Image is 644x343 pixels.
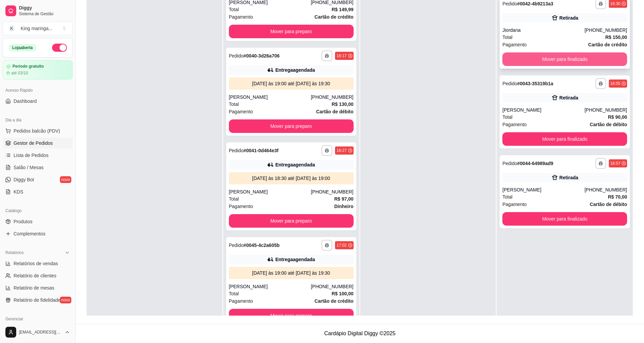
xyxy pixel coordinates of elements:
strong: R$ 150,00 [605,35,627,40]
footer: Cardápio Digital Diggy © 2025 [76,324,644,343]
strong: R$ 149,99 [332,7,354,12]
span: Total [229,195,239,203]
span: Pagamento [229,13,253,21]
button: Mover para finalizado [502,212,627,226]
article: até 03/10 [11,70,28,76]
div: Retirada [559,94,578,101]
span: Relatório de mesas [14,284,54,291]
button: Mover para finalizado [502,52,627,66]
div: 16:27 [336,148,347,153]
div: [PERSON_NAME] [502,186,585,193]
div: [PERSON_NAME] [229,94,311,100]
div: [PHONE_NUMBER] [311,283,353,290]
div: Loja aberta [8,44,37,51]
strong: # 0045-4c2a605b [243,243,280,248]
span: Pedido [229,148,244,153]
button: Select a team [3,22,73,35]
span: Pagamento [502,201,527,208]
div: Gerenciar [3,314,73,324]
span: Lista de Pedidos [14,152,49,159]
button: Alterar Status [52,44,67,52]
button: Mover para finalizado [502,132,627,146]
strong: # 0042-4b9213a3 [517,1,553,6]
a: Complementos [3,228,73,239]
div: King maringa ... [21,25,52,32]
span: Total [502,193,512,201]
span: Pedido [229,243,244,248]
button: Pedidos balcão (PDV) [3,125,73,136]
div: Dia a dia [3,115,73,125]
span: Total [229,6,239,13]
span: Pagamento [502,121,527,128]
div: [PHONE_NUMBER] [585,107,627,113]
button: Mover para preparo [229,214,354,228]
a: Relatório de mesas [3,282,73,293]
span: Gestor de Pedidos [14,140,53,146]
span: KDS [14,188,23,195]
a: Salão / Mesas [3,162,73,173]
div: Entrega agendada [275,161,315,168]
strong: Cartão de crédito [588,42,627,47]
div: Catálogo [3,205,73,216]
div: [PHONE_NUMBER] [311,188,353,195]
span: Total [502,33,512,41]
div: [PHONE_NUMBER] [585,186,627,193]
button: Mover para preparo [229,119,354,133]
strong: R$ 100,00 [332,291,354,296]
strong: Dinheiro [334,204,354,209]
strong: # 0043-35319b1a [517,81,553,86]
div: 16:55 [610,81,620,86]
strong: # 0044-64989ad9 [517,161,553,166]
div: Entrega agendada [275,67,315,73]
div: [PHONE_NUMBER] [311,94,353,100]
strong: R$ 130,00 [332,101,354,107]
span: Pagamento [229,297,253,305]
a: Lista de Pedidos [3,150,73,161]
span: Total [502,113,512,121]
span: Relatório de clientes [14,272,56,279]
span: Pedido [502,1,517,6]
a: Produtos [3,216,73,227]
span: Produtos [14,218,32,225]
span: Total [229,290,239,297]
button: Mover para preparo [229,309,354,322]
span: Relatórios de vendas [14,260,58,267]
span: Pedido [229,53,244,59]
a: Período gratuitoaté 03/10 [3,60,73,79]
div: 17:02 [336,243,347,248]
a: Gestor de Pedidos [3,138,73,148]
strong: R$ 70,00 [608,194,627,200]
div: [DATE] às 19:00 até [DATE] às 19:30 [232,270,351,276]
span: Pedidos balcão (PDV) [14,128,60,134]
article: Período gratuito [13,64,44,69]
span: Pagamento [229,108,253,115]
a: Relatório de clientes [3,270,73,281]
span: Dashboard [14,98,37,105]
a: Dashboard [3,96,73,107]
button: [EMAIL_ADDRESS][DOMAIN_NAME] [3,324,73,340]
span: Pagamento [502,41,527,48]
div: Retirada [559,174,578,181]
strong: Cartão de crédito [314,298,353,304]
div: [PERSON_NAME] [229,188,311,195]
span: Diggy Bot [14,176,34,183]
span: K [8,25,15,32]
strong: Cartão de crédito [314,14,353,20]
div: [DATE] às 18:30 até [DATE] às 19:00 [232,175,351,182]
a: DiggySistema de Gestão [3,3,73,19]
strong: Cartão de débito [590,202,627,207]
div: Acesso Rápido [3,85,73,96]
strong: # 0040-3d26a706 [243,53,280,59]
span: Pedido [502,81,517,86]
strong: Cartão de débito [590,122,627,127]
a: KDS [3,186,73,197]
span: Pagamento [229,203,253,210]
span: Diggy [19,5,70,11]
span: Relatórios [5,250,24,255]
strong: R$ 97,00 [334,196,354,202]
div: Retirada [559,15,578,21]
a: Relatório de fidelidadenovo [3,295,73,305]
span: Total [229,100,239,108]
div: 16:17 [336,53,347,59]
span: Pedido [502,161,517,166]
